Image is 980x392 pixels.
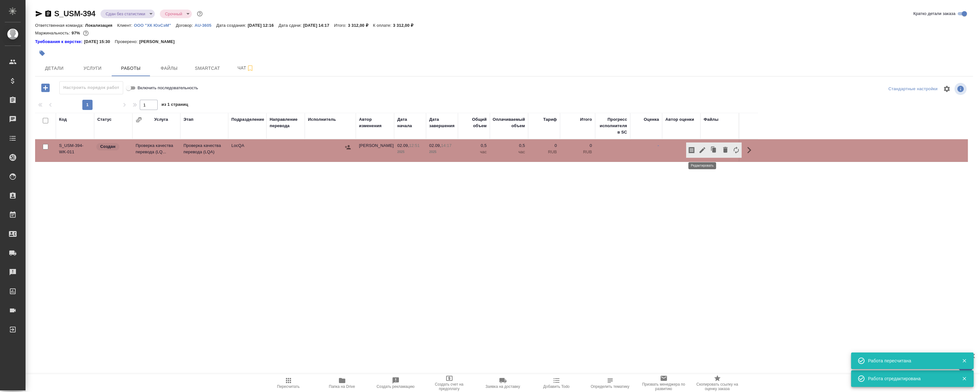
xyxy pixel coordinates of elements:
span: Чат [230,64,261,72]
span: Smartcat [192,64,223,72]
div: Тариф [543,116,557,123]
p: 02.09, [397,143,409,148]
button: Сгруппировать [136,117,142,123]
div: Направление перевода [270,116,302,129]
button: Закрыть [958,358,971,364]
button: Скопировать ссылку [44,10,52,18]
p: Маржинальность: [35,31,71,35]
a: Требования к верстке: [35,39,84,45]
button: Сдан без статистики [104,11,147,17]
p: К оплате: [373,23,393,28]
button: Добавить работу [37,81,54,94]
div: Сдан без статистики [160,10,192,18]
p: 2025 [397,149,423,155]
span: из 1 страниц [161,101,188,110]
div: Сдан без статистики [101,10,155,18]
p: RUB [531,149,557,155]
div: Заказ еще не согласован с клиентом, искать исполнителей рано [96,142,129,151]
p: [PERSON_NAME] [139,39,179,45]
span: Услуги [77,64,108,72]
p: 12:51 [409,143,420,148]
p: 3 312,00 ₽ [393,23,418,28]
p: [DATE] 12:16 [248,23,279,28]
button: Скопировать ссылку для ЯМессенджера [35,10,43,18]
p: 14:17 [441,143,452,148]
a: AU-3605 [195,22,216,28]
div: Оплачиваемый объем [493,116,525,129]
p: ООО "ХК ЮэСэМ" [134,23,176,28]
a: - [658,143,659,148]
div: Работа пересчитана [868,358,952,364]
div: Этап [183,116,193,123]
p: RUB [563,149,592,155]
button: Добавить тэг [35,46,49,60]
div: split button [887,84,939,94]
span: Настроить таблицу [939,81,954,97]
p: час [461,149,487,155]
div: Общий объем [461,116,487,129]
p: 0,5 [493,142,525,149]
button: Доп статусы указывают на важность/срочность заказа [196,10,204,18]
p: Клиент: [117,23,134,28]
p: 0 [563,142,592,149]
p: 3 312,00 ₽ [348,23,373,28]
td: S_USM-394-WK-011 [56,139,94,162]
div: Файлы [704,116,718,123]
div: Дата начала [397,116,423,129]
p: час [493,149,525,155]
p: Договор: [176,23,195,28]
div: Оценка [644,116,659,123]
button: Удалить [720,142,731,158]
div: Статус [97,116,112,123]
p: Создан [100,143,116,150]
button: 71.00 RUB; [82,29,90,37]
td: Проверка качества перевода (LQ... [132,139,180,162]
div: Код [59,116,67,123]
button: Скрыть кнопки [742,142,757,158]
span: Включить последовательность [138,85,198,91]
p: AU-3605 [195,23,216,28]
span: Работы [116,64,146,72]
p: 97% [71,31,81,35]
span: Кратко детали заказа [913,11,955,17]
div: Нажми, чтобы открыть папку с инструкцией [35,39,84,45]
button: Срочный [163,11,184,17]
p: 0,5 [461,142,487,149]
p: Проверено: [115,39,139,45]
p: [DATE] 14:17 [303,23,334,28]
p: Дата сдачи: [279,23,303,28]
p: Итого: [334,23,348,28]
p: Проверка качества перевода (LQA) [183,142,225,155]
button: Клонировать [708,142,720,158]
p: 02.09, [429,143,441,148]
a: S_USM-394 [54,9,95,18]
div: Прогресс исполнителя в SC [598,116,627,135]
div: Услуга [154,116,168,123]
p: [DATE] 15:30 [84,39,115,45]
p: 2025 [429,149,455,155]
div: Исполнитель [308,116,336,123]
svg: Подписаться [246,64,254,72]
div: Работа отредактирована [868,375,952,382]
div: Итого [580,116,592,123]
p: Дата создания: [216,23,248,28]
div: Подразделение [231,116,264,123]
span: Посмотреть информацию [954,83,968,95]
td: [PERSON_NAME] [356,139,394,162]
td: LocQA [228,139,266,162]
div: Автор изменения [359,116,391,129]
p: 0 [531,142,557,149]
span: Детали [39,64,70,72]
p: Локализация [85,23,117,28]
span: Файлы [154,64,184,72]
button: Скопировать мини-бриф [686,142,697,158]
p: Ответственная команда: [35,23,85,28]
div: Дата завершения [429,116,455,129]
a: ООО "ХК ЮэСэМ" [134,22,176,28]
div: Автор оценки [665,116,694,123]
button: Заменить [731,142,742,158]
button: Закрыть [958,376,971,381]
